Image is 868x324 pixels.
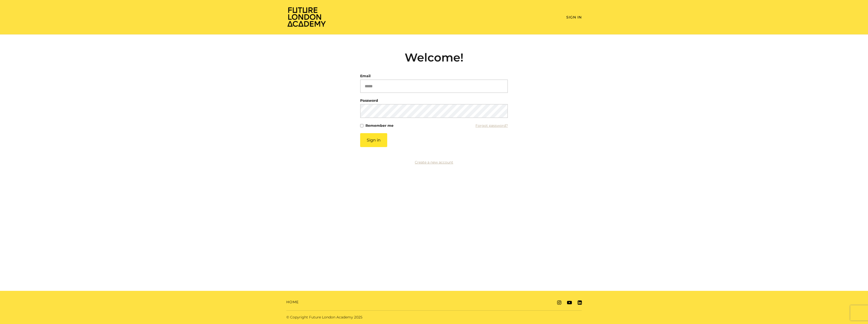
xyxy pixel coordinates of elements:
[360,133,387,147] button: Sign in
[286,7,327,27] img: Home Page
[282,315,434,320] div: © Copyright Future London Academy 2025
[360,133,364,267] label: If you are a human, ignore this field
[360,97,378,104] label: Password
[286,299,299,305] a: Home
[365,122,394,129] label: Remember me
[566,15,582,19] a: Sign In
[415,160,453,165] a: Create a new account
[475,122,508,129] a: Forgot password?
[360,51,508,64] h2: Welcome!
[360,72,371,79] label: Email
